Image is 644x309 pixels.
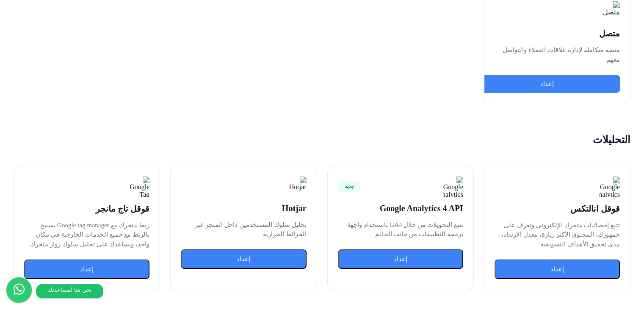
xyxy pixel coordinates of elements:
p: تتبع التحويلات من خلال GA4 باستخدام واجهة برمجة التطبيقات من جانب الخادم [338,220,463,240]
button: إعداد [338,249,463,269]
span: جديد [338,181,361,192]
button: إعداد [495,259,620,279]
h3: قوقل انالتكس [495,204,620,214]
p: ربط متجرك مع Google tag manager يسمح بالربط مع جميع الخدمات الخارجية في مكان واحد، ويساعدك على تح... [24,221,149,249]
h2: التحليلات [3,134,641,146]
h3: متصل [495,28,620,39]
p: تحليل سلوك المستخدمين داخل المتجر عبر الخرائط الحرارية [181,220,306,240]
h3: قوقل تاج مانجر [24,204,149,214]
p: منصة متكاملة لإدارة علاقات العملاء والتواصل معهم [495,45,620,65]
button: إعداد [181,249,306,269]
button: إعداد [24,259,149,279]
h3: Hotjar [181,204,306,213]
p: تتبع إحصائيات متجرك الإلكتروني وتعرف على جمهورك، المحتوى الأكثر زيارة، معدل الارتداد، مدى تحقيق ا... [495,221,620,249]
a: إعداد [474,75,620,93]
img: Google Analytics 4 API [443,177,463,197]
h3: Google Analytics 4 API [338,204,463,213]
img: Google Tag Manager [129,177,149,197]
img: متصل [600,1,620,22]
img: Google Analytics [600,177,620,197]
img: Hotjar [286,177,307,197]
